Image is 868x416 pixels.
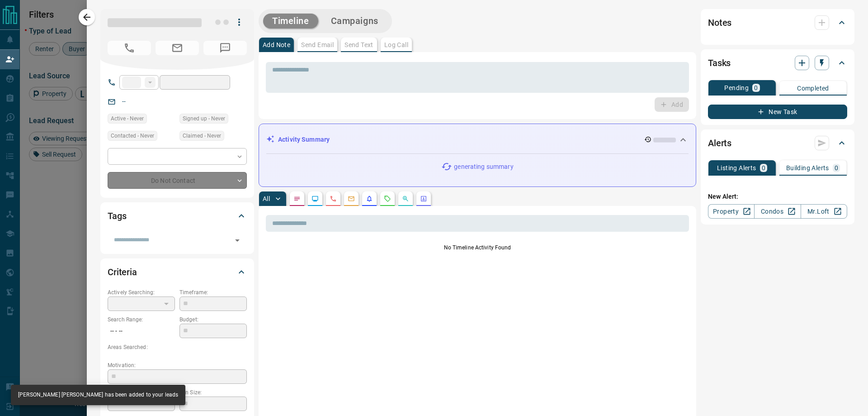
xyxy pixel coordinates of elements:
a: Property [708,204,755,219]
div: Alerts [708,132,847,154]
button: Campaigns [322,14,387,29]
span: No Number [203,41,247,55]
svg: Lead Browsing Activity [311,195,319,202]
span: Active - Never [111,114,144,123]
svg: Calls [330,195,337,202]
span: Claimed - Never [183,131,221,140]
p: Add Note [263,42,290,48]
h2: Tags [108,209,126,223]
h2: Alerts [708,136,731,150]
p: Listing Alerts [717,165,756,171]
svg: Emails [348,195,355,202]
p: Budget: [179,316,247,324]
button: Timeline [263,14,318,29]
h2: Criteria [108,265,137,279]
button: New Task [708,105,847,119]
a: Mr.Loft [801,204,847,219]
span: Signed up - Never [183,114,225,123]
h2: Notes [708,15,731,30]
p: Actively Searching: [108,288,175,296]
p: Timeframe: [179,288,247,296]
h2: Tasks [708,56,731,70]
p: Motivation: [108,361,247,369]
p: All [263,196,270,202]
div: [PERSON_NAME] [PERSON_NAME] has been added to your leads [18,387,178,402]
div: Tags [108,205,247,227]
p: Min Size: [179,388,247,397]
div: Do Not Contact [108,172,247,189]
p: Activity Summary [278,135,330,144]
svg: Agent Actions [420,195,427,202]
p: No Timeline Activity Found [266,244,689,252]
span: No Number [108,41,151,55]
p: Building Alerts [786,165,829,171]
a: -- [122,98,126,105]
svg: Opportunities [402,195,409,202]
span: No Email [156,41,199,55]
svg: Requests [384,195,391,202]
p: -- - -- [108,324,175,339]
span: Contacted - Never [111,131,154,140]
div: Criteria [108,261,247,283]
div: Tasks [708,52,847,74]
p: generating summary [454,162,513,172]
div: Activity Summary [266,131,689,148]
p: Areas Searched: [108,343,247,351]
p: Completed [797,85,829,91]
p: 0 [754,85,758,91]
a: Condos [754,204,801,219]
p: Pending [724,85,749,91]
svg: Listing Alerts [366,195,373,202]
svg: Notes [293,195,301,202]
p: Search Range: [108,316,175,324]
p: New Alert: [708,192,847,201]
button: Open [231,234,244,247]
p: 0 [835,165,838,171]
div: Notes [708,12,847,33]
p: 0 [762,165,765,171]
